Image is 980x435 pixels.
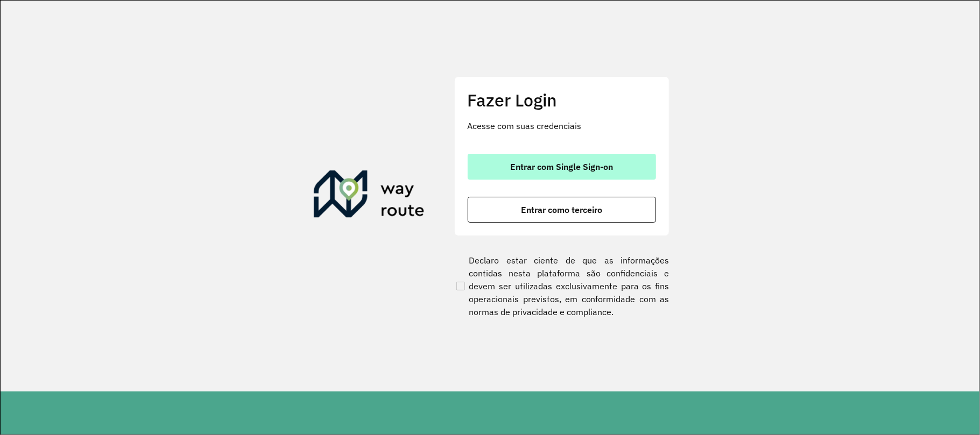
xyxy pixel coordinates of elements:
label: Declaro estar ciente de que as informações contidas nesta plataforma são confidenciais e devem se... [454,254,669,318]
h2: Fazer Login [468,90,656,110]
button: button [468,197,656,223]
p: Acesse com suas credenciais [468,119,656,132]
img: Roteirizador AmbevTech [314,170,425,222]
span: Entrar com Single Sign-on [510,162,613,171]
button: button [468,154,656,180]
span: Entrar como terceiro [521,205,602,214]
